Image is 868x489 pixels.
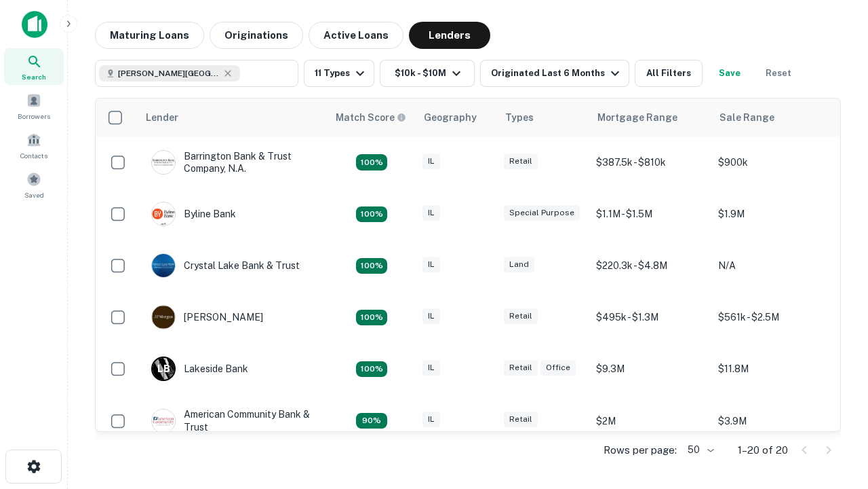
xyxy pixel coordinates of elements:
[422,412,440,427] div: IL
[589,291,711,343] td: $495k - $1.3M
[380,60,475,87] button: $10k - $10M
[18,111,50,122] span: Borrowers
[336,110,406,125] div: Capitalize uses an advanced AI algorithm to match your search with the best lender. The match sco...
[20,150,47,161] span: Contacts
[210,22,303,49] button: Originations
[409,22,490,49] button: Lenders
[424,109,477,126] div: Geography
[635,60,703,87] button: All Filters
[589,240,711,291] td: $220.3k - $4.8M
[138,98,328,137] th: Lender
[146,109,178,126] div: Lender
[711,343,833,395] td: $11.8M
[4,127,64,164] a: Contacts
[589,395,711,446] td: $2M
[152,254,175,277] img: picture
[589,343,711,395] td: $9.3M
[22,11,47,38] img: capitalize-icon.png
[422,308,440,324] div: IL
[711,395,833,446] td: $3.9M
[589,98,711,137] th: Mortgage Range
[152,306,175,329] img: picture
[4,88,64,124] a: Borrowers
[504,257,534,272] div: Land
[328,98,416,137] th: Capitalize uses an advanced AI algorithm to match your search with the best lender. The match sco...
[356,258,387,274] div: Matching Properties: 4, hasApolloMatch: undefined
[151,150,314,175] div: Barrington Bank & Trust Company, N.a.
[304,60,374,87] button: 11 Types
[95,22,204,49] button: Maturing Loans
[589,137,711,188] td: $387.5k - $810k
[22,71,46,82] span: Search
[152,151,175,174] img: picture
[336,110,403,125] h6: Match Score
[711,137,833,188] td: $900k
[422,360,440,376] div: IL
[151,408,314,433] div: American Community Bank & Trust
[356,361,387,378] div: Matching Properties: 3, hasApolloMatch: undefined
[4,48,64,85] a: Search
[540,360,576,376] div: Office
[504,360,538,376] div: Retail
[356,413,387,429] div: Matching Properties: 2, hasApolloMatch: undefined
[682,440,716,460] div: 50
[356,154,387,170] div: Matching Properties: 3, hasApolloMatch: undefined
[118,67,220,79] span: [PERSON_NAME][GEOGRAPHIC_DATA], [GEOGRAPHIC_DATA]
[708,60,751,87] button: Save your search to get updates of matches that match your search criteria.
[309,22,403,49] button: Active Loans
[719,109,774,126] div: Sale Range
[480,60,629,87] button: Originated Last 6 Months
[589,188,711,240] td: $1.1M - $1.5M
[711,188,833,240] td: $1.9M
[497,98,589,137] th: Types
[151,202,236,226] div: Byline Bank
[604,442,677,458] p: Rows per page:
[738,442,788,458] p: 1–20 of 20
[151,253,300,278] div: Crystal Lake Bank & Trust
[711,291,833,343] td: $561k - $2.5M
[152,202,175,225] img: picture
[152,410,175,433] img: picture
[356,310,387,326] div: Matching Properties: 3, hasApolloMatch: undefined
[416,98,497,137] th: Geography
[151,305,263,329] div: [PERSON_NAME]
[504,412,538,427] div: Retail
[597,109,677,126] div: Mortgage Range
[757,60,800,87] button: Reset
[4,166,64,203] a: Saved
[356,206,387,223] div: Matching Properties: 3, hasApolloMatch: undefined
[504,205,580,221] div: Special Purpose
[504,153,538,169] div: Retail
[422,205,440,221] div: IL
[422,257,440,272] div: IL
[151,357,248,381] div: Lakeside Bank
[157,362,170,376] p: L B
[711,240,833,291] td: N/A
[505,109,534,126] div: Types
[711,98,833,137] th: Sale Range
[504,308,538,324] div: Retail
[491,65,623,81] div: Originated Last 6 Months
[800,380,868,446] iframe: Chat Widget
[422,153,440,169] div: IL
[24,189,44,200] span: Saved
